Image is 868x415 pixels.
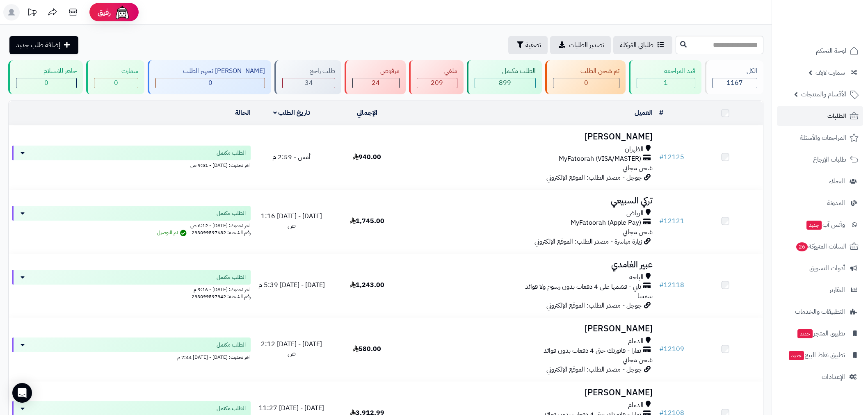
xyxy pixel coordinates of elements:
span: سمسا [637,291,653,301]
span: 0 [584,78,588,88]
span: جوجل - مصدر الطلب: الموقع الإلكتروني [546,173,642,182]
a: تحديثات المنصة [22,4,42,23]
span: [DATE] - [DATE] 1:16 ص [261,211,322,230]
a: قيد المراجعه 1 [627,60,703,94]
a: السلات المتروكة26 [777,237,863,256]
span: تطبيق المتجر [797,328,845,339]
span: 580.00 [353,344,381,354]
div: 209 [417,78,457,88]
a: تاريخ الطلب [273,108,311,118]
span: وآتس آب [806,219,845,230]
a: سمارت 0 [85,60,146,94]
span: الطلب مكتمل [217,404,246,413]
span: # [659,344,664,354]
a: العميل [635,108,653,118]
span: السلات المتروكة [795,241,846,252]
span: المراجعات والأسئلة [800,132,846,144]
span: رقم الشحنة: 293099597682 [192,229,251,236]
span: الطلب مكتمل [217,341,246,349]
span: 1 [664,78,668,88]
div: ملغي [417,66,457,76]
span: جوجل - مصدر الطلب: الموقع الإلكتروني [546,301,642,310]
span: جديد [797,329,813,338]
a: #12109 [659,344,684,354]
span: إضافة طلب جديد [16,40,60,50]
div: اخر تحديث: [DATE] - [DATE] 7:44 م [12,352,251,361]
span: جديد [806,221,822,230]
span: 24 [372,78,380,88]
a: #12121 [659,216,684,226]
a: التقارير [777,280,863,300]
span: الدمام [628,337,644,346]
div: اخر تحديث: [DATE] - 6:12 ص [12,221,251,229]
span: 899 [499,78,511,88]
a: ملغي 209 [407,60,465,94]
span: التقارير [829,284,845,296]
span: رقم الشحنة: 293099597942 [192,293,251,300]
span: شحن مجاني [623,227,653,237]
div: طلب راجع [282,66,335,76]
a: #12118 [659,280,684,290]
a: وآتس آبجديد [777,215,863,235]
a: العملاء [777,171,863,191]
div: الكل [713,66,757,76]
h3: عبير الغامدي [408,260,653,269]
h3: [PERSON_NAME] [408,132,653,141]
span: [DATE] - [DATE] 5:39 م [258,280,325,290]
span: المدونة [827,197,845,209]
span: تم التوصيل [157,229,189,236]
a: # [659,108,663,118]
a: تطبيق نقاط البيعجديد [777,345,863,365]
a: إضافة طلب جديد [9,36,78,54]
a: الكل1167 [703,60,765,94]
span: العملاء [829,176,845,187]
span: # [659,280,664,290]
div: تم شحن الطلب [553,66,619,76]
span: 0 [208,78,212,88]
a: طلب راجع 34 [273,60,343,94]
a: تطبيق المتجرجديد [777,324,863,343]
div: 899 [475,78,535,88]
span: سمارت لايف [815,67,845,78]
span: 209 [431,78,443,88]
a: تصدير الطلبات [550,36,611,54]
span: أمس - 2:59 م [272,152,311,162]
span: 0 [44,78,48,88]
a: جاهز للاستلام 0 [7,60,85,94]
div: الطلب مكتمل [475,66,536,76]
span: تمارا - فاتورتك حتى 4 دفعات بدون فوائد [544,346,641,356]
h3: تركي السبيعي [408,196,653,205]
span: MyFatoorah (VISA/MASTER) [559,154,641,164]
div: 24 [353,78,399,88]
span: الظهران [625,145,644,154]
div: 0 [16,78,76,88]
span: الطلب مكتمل [217,273,246,281]
span: الطلب مكتمل [217,209,246,217]
span: الطلب مكتمل [217,149,246,157]
div: 0 [156,78,265,88]
div: 0 [553,78,619,88]
a: الإجمالي [357,108,377,118]
a: أدوات التسويق [777,258,863,278]
a: [PERSON_NAME] تجهيز الطلب 0 [146,60,273,94]
a: المدونة [777,193,863,213]
span: طلبات الإرجاع [813,154,846,165]
a: مرفوض 24 [343,60,407,94]
span: [DATE] - [DATE] 2:12 ص [261,339,322,358]
span: شحن مجاني [623,163,653,173]
span: طلباتي المُوكلة [620,40,653,50]
span: شحن مجاني [623,355,653,365]
span: 26 [796,242,808,251]
a: طلبات الإرجاع [777,150,863,169]
span: جديد [789,351,804,360]
span: الأقسام والمنتجات [801,89,846,100]
h3: [PERSON_NAME] [408,388,653,397]
a: تم شحن الطلب 0 [544,60,627,94]
a: التطبيقات والخدمات [777,302,863,322]
span: MyFatoorah (Apple Pay) [571,218,641,228]
a: الإعدادات [777,367,863,387]
div: اخر تحديث: [DATE] - 9:51 ص [12,160,251,169]
a: لوحة التحكم [777,41,863,61]
span: رفيق [98,7,111,17]
div: سمارت [94,66,138,76]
